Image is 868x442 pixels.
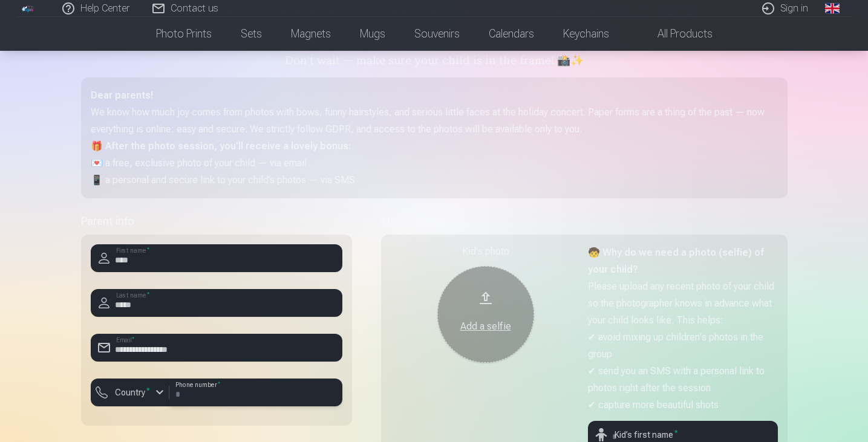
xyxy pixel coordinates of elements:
[624,17,727,51] a: All products
[588,397,778,414] p: ✔ capture more beautiful shots
[91,172,778,189] p: 📱 a personal and secure link to your child’s photos — via SMS
[81,213,352,230] h5: Parent info
[400,17,474,51] a: Souvenirs
[345,17,400,51] a: Mugs
[110,386,155,398] label: Country
[588,247,764,275] strong: 🧒 Why do we need a photo (selfie) of your child?
[91,89,153,101] strong: Dear parents!
[22,5,35,12] img: /fa1
[588,329,778,363] p: ✔ avoid mixing up children's photos in the group
[91,104,778,138] p: We know how much joy comes from photos with bows, funny hairstyles, and serious little faces at t...
[276,17,345,51] a: Magnets
[588,278,778,329] p: Please upload any recent photo of your child so the photographer knows in advance what your child...
[549,17,624,51] a: Keychains
[381,213,788,230] h5: Kid's info
[142,17,226,51] a: Photo prints
[91,140,351,152] strong: 🎁 After the photo session, you’ll receive a lovely bonus:
[91,379,169,406] button: Country*
[474,17,549,51] a: Calendars
[437,266,534,363] button: Add a selfie
[391,244,581,259] div: Kid's photo
[226,17,276,51] a: Sets
[588,363,778,397] p: ✔ send you an SMS with a personal link to photos right after the session
[81,53,788,70] h5: Don’t wait — make sure your child is in the frame! 📸✨
[449,319,522,334] div: Add a selfie
[91,155,778,172] p: 💌 a free, exclusive photo of your child — via email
